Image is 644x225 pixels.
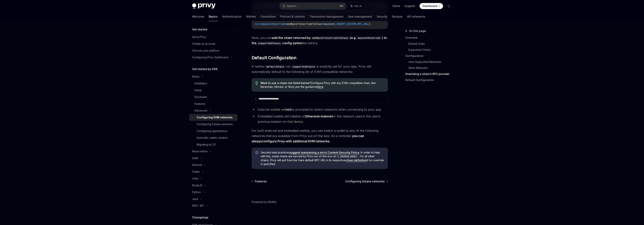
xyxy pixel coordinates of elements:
button: Toggle dark mode [446,3,452,9]
a: Dashboard [420,3,443,9]
a: Configuring EVM networks [189,114,237,121]
strong: Ethereum mainnet [305,114,333,118]
button: Ask AI [348,3,364,9]
div: React native [192,149,208,154]
div: Flutter [192,170,200,174]
span: For both external and embedded wallets, you can switch a wallet to any of the following networks ... [252,128,388,144]
div: Configuring Privy Dashboard [192,55,228,60]
div: Unity [192,176,198,181]
code: defaultChain [265,65,286,69]
span: Dashboard [423,4,437,8]
div: Automatic wallet creation [197,136,228,140]
svg: Tip [255,82,258,85]
span: If neither nor is explicitly set for your app, Privy will automatically default to the following ... [252,64,388,74]
code: *.[DOMAIN_NAME] [336,155,359,158]
a: Create an account [189,40,237,47]
a: User management [348,12,372,21]
a: Policies & controls [280,12,305,21]
h5: Get started by SDK [192,67,218,71]
svg: Info [255,151,259,155]
a: Configuration [405,53,455,59]
a: Installation [189,80,237,87]
code: supportedChains [291,65,317,69]
span: On this page [409,29,426,33]
a: Configuring Solana networks [345,180,387,183]
a: Migrating to 2.0 [189,141,237,148]
div: Swift [192,156,198,160]
a: Configuring appearance [189,128,237,134]
a: API reference [407,12,425,21]
code: supportedChains [257,41,282,45]
strong: not [286,108,291,111]
li: External wallets will be prompted to switch networks when connecting to your app. [252,107,388,112]
span: const [255,22,262,26]
a: Wallets [246,12,256,21]
a: Choose your platform [189,47,237,54]
div: Python [192,190,201,194]
div: Choose your platform [192,48,219,53]
div: REST API [192,203,204,208]
a: Connectors [261,12,276,21]
span: Configure Privy with any EVM-compatible chain, like Berachain, Monad, or Story per the guidance . [261,81,384,89]
a: here [317,85,323,89]
a: Features [252,180,267,183]
div: Configuring EVM networks [197,115,233,120]
span: INSERT_CUSTOM_RPC_URL [336,22,368,26]
a: Overriding a chain’s RPC provider [405,71,455,77]
a: Configuring Solana networks [189,121,237,128]
span: ( [323,22,324,26]
span: mainnetOverride [262,22,285,26]
a: Quickstart [189,94,237,100]
a: Recipes [392,12,403,21]
a: Automatic wallet creation [189,134,237,141]
span: Security best practices . In order to help with this, some chains are served by Privy out-of-the-... [261,151,384,166]
a: viem-Supported Networks [408,59,455,65]
span: Now, you can like before. [252,35,388,46]
img: dark logo [192,3,216,9]
strong: Want to use a chain not listed below? [261,81,311,85]
strong: you can always . [252,134,364,143]
a: Setup [189,87,237,94]
a: Features [189,100,237,107]
div: Installation [194,81,207,86]
div: React [192,74,199,79]
a: Security [377,12,387,21]
div: NodeJS [192,183,202,188]
span: , [335,22,336,26]
div: Setup [194,88,202,92]
span: = [285,22,287,26]
button: Search...⌘K [280,3,346,9]
a: Other Networks [408,65,455,71]
span: Features [255,180,267,183]
a: chain definition [346,159,367,162]
a: Powered by Mintlify [252,200,277,204]
div: Java [192,197,198,201]
code: addRpcUrlOverrideToChain [311,36,350,40]
code: mainnetOverride [356,36,382,40]
div: Quickstart [194,95,207,99]
a: Transaction management [309,12,343,21]
a: Default Configuration [405,77,455,83]
a: Basics [209,12,218,21]
a: Support [405,4,415,8]
a: Supported Chains [408,47,455,53]
a: Authentication [222,12,242,21]
div: Migrating to 2.0 [197,142,216,147]
a: suggest maintaining a strict Content Security Policy [289,151,359,154]
div: Search... [287,4,298,8]
a: About Privy [189,34,237,40]
div: Create an account [192,42,215,46]
a: Overview [405,35,455,41]
div: Configuring Solana networks [197,122,233,126]
h5: Get started [192,27,207,32]
li: Embedded wallets will initialize on or the network used in the user’s previous session on that de... [252,114,388,124]
a: configure Privy with additional EVM networks [262,139,329,143]
span: ⌘ K [340,5,344,8]
a: Welcome [192,12,204,21]
h5: Changelogs [192,215,208,220]
div: About Privy [192,35,206,39]
a: Default Chain [408,41,455,47]
a: Demo [393,4,400,8]
span: Default Configuration [252,55,296,61]
span: ); [368,22,371,26]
